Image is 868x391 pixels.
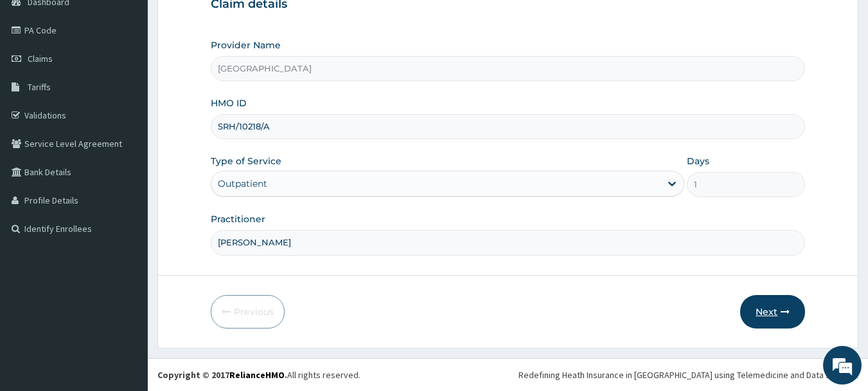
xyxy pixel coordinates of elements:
[211,39,281,52] label: Provider Name
[687,155,709,167] label: Days
[211,213,265,225] label: Practitioner
[218,177,267,190] div: Outpatient
[157,369,287,381] strong: Copyright © 2017 .
[211,155,281,167] label: Type of Service
[518,368,858,381] div: Redefining Heath Insurance in [GEOGRAPHIC_DATA] using Telemedicine and Data Science!
[28,53,53,64] span: Claims
[229,369,285,381] a: RelianceHMO
[211,114,806,139] input: Enter HMO ID
[211,295,285,329] button: Previous
[28,81,51,93] span: Tariffs
[211,97,247,110] label: HMO ID
[740,295,805,329] button: Next
[211,230,806,255] input: Enter Name
[148,358,868,391] footer: All rights reserved.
